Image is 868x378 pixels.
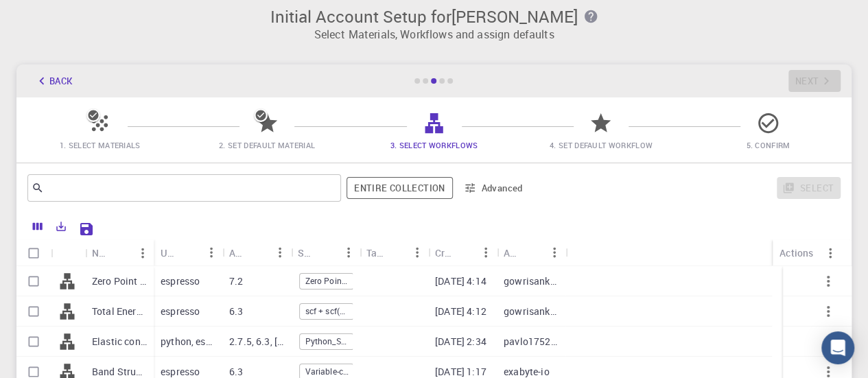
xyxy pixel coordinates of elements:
div: Used application [154,239,222,266]
button: Save Explorer Settings [73,215,100,243]
p: 7.2 [229,274,243,288]
span: Filter throughout whole library including sets (folders) [347,177,452,199]
button: Advanced [458,177,530,199]
span: Variable-cell Relaxation [300,366,353,377]
button: Menu [406,241,428,263]
button: Back [27,70,80,92]
p: gowrisankar7755 [504,274,559,288]
p: Zero Point Energy qe7.2 (clone) (clone) [92,274,147,288]
p: gowrisankar7755 [504,305,559,318]
span: Python_Script [300,335,353,347]
div: Actions [773,239,841,266]
div: Created [435,239,453,266]
p: espresso [161,305,200,318]
button: Menu [200,241,222,263]
p: Elastic constant (QE) ver.2.2 (clone) (clone) [92,335,147,349]
div: Tags [366,239,384,266]
button: Sort [384,241,406,263]
span: Zero Point Energy [300,275,353,287]
p: [DATE] 2:34 [435,335,486,349]
div: Subworkflows [291,239,360,266]
div: Account [497,239,565,266]
h3: Initial Account Setup for [PERSON_NAME] [25,7,843,26]
button: Menu [132,242,154,264]
p: Select Materials, Workflows and assign defaults [25,26,843,43]
div: Tags [360,239,428,266]
div: Account [504,239,521,266]
button: Sort [316,241,338,263]
div: Actions [779,239,813,266]
button: Menu [475,241,497,263]
p: Total Energy (clone) [92,305,147,318]
button: Menu [338,241,360,263]
div: Icon [51,239,85,266]
div: Application Version [222,239,291,266]
button: Columns [26,215,49,237]
span: 2. Set Default Material [219,140,315,150]
button: Sort [521,241,543,263]
div: Used application [161,239,178,266]
p: 6.3 [229,305,243,318]
div: Name [85,239,154,266]
p: 2.7.5, 6.3, [DATE] [229,335,284,349]
span: 3. Select Workflows [390,140,478,150]
button: Sort [110,242,132,264]
div: Open Intercom Messenger [821,331,854,364]
div: Application Version [229,239,247,266]
div: Name [92,239,110,266]
div: Subworkflows [298,239,316,266]
p: [DATE] 4:14 [435,274,486,288]
p: python, espresso, shell [161,335,215,349]
span: scf + scf(hse) [300,305,353,317]
button: Sort [178,241,200,263]
button: Entire collection [347,177,452,199]
p: [DATE] 4:12 [435,305,486,318]
button: Export [49,215,73,237]
button: Menu [819,242,841,264]
span: 1. Select Materials [60,140,141,150]
p: pavlo1752010 [504,335,559,349]
span: Support [27,10,77,22]
p: espresso [161,274,200,288]
span: 5. Confirm [746,140,790,150]
div: Created [428,239,497,266]
button: Menu [269,241,291,263]
button: Sort [247,241,269,263]
span: 4. Set Default Workflow [550,140,653,150]
button: Sort [453,241,475,263]
button: Menu [543,241,565,263]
